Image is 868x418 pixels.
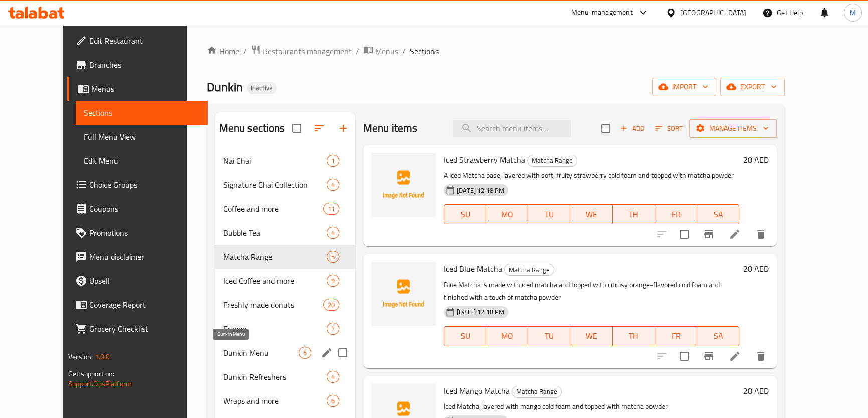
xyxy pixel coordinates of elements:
[701,329,735,343] span: SA
[371,262,436,326] img: Iced Blue Matcha
[299,347,311,359] div: items
[76,101,208,125] a: Sections
[570,204,612,224] button: WE
[444,169,739,182] p: A Iced Matcha base, layered with soft, fruity strawberry cold foam and topped with matcha powder
[207,76,243,98] span: Dunkin
[84,131,200,143] span: Full Menu View
[697,222,721,246] button: Branch-specific-item
[490,207,524,222] span: MO
[327,395,339,407] div: items
[652,78,716,96] button: import
[659,207,693,222] span: FR
[319,345,334,360] button: edit
[67,317,208,341] a: Grocery Checklist
[453,186,508,195] span: [DATE] 12:18 PM
[89,35,200,47] span: Edit Restaurant
[67,221,208,245] a: Promotions
[215,197,355,221] div: Coffee and more11
[490,329,524,343] span: MO
[486,204,528,224] button: MO
[402,45,406,57] li: /
[375,45,398,57] span: Menus
[215,317,355,341] div: Frappe7
[84,107,200,119] span: Sections
[223,155,327,167] span: Nai Chai
[743,384,769,398] h6: 28 AED
[327,323,339,335] div: items
[528,204,570,224] button: TU
[327,228,339,238] span: 4
[444,326,486,346] button: SU
[327,155,339,167] div: items
[729,350,741,362] a: Edit menu item
[324,300,339,310] span: 20
[327,180,339,190] span: 4
[486,326,528,346] button: MO
[243,45,247,57] li: /
[331,116,355,140] button: Add section
[512,386,562,398] div: Matcha Range
[207,45,785,58] nav: breadcrumb
[444,279,739,304] p: Blue Matcha is made with iced matcha and topped with citrusy orange-flavored cold foam and finish...
[307,116,331,140] span: Sort sections
[505,264,554,276] span: Matcha Range
[720,78,785,96] button: export
[674,224,695,245] span: Select to update
[689,119,777,138] button: Manage items
[223,275,327,287] span: Iced Coffee and more
[223,323,327,335] div: Frappe
[749,344,773,368] button: delete
[371,153,436,217] img: Iced Strawberry Matcha
[363,121,418,136] h2: Menu items
[697,344,721,368] button: Branch-specific-item
[299,348,311,358] span: 5
[363,45,398,58] a: Menus
[571,7,633,19] div: Menu-management
[327,371,339,383] div: items
[532,329,566,343] span: TU
[528,155,577,166] span: Matcha Range
[84,155,200,167] span: Edit Menu
[67,29,208,53] a: Edit Restaurant
[223,203,323,215] div: Coffee and more
[749,222,773,246] button: delete
[247,82,277,94] div: Inactive
[207,45,239,57] a: Home
[574,329,608,343] span: WE
[327,396,339,406] span: 6
[448,329,482,343] span: SU
[655,326,697,346] button: FR
[215,293,355,317] div: Freshly made donuts20
[251,45,352,58] a: Restaurants management
[680,7,746,18] div: [GEOGRAPHIC_DATA]
[444,400,739,413] p: Iced Matcha, layered with mango cold foam and topped with matcha powder
[286,118,307,139] span: Select all sections
[223,251,327,263] div: Matcha Range
[617,329,651,343] span: TH
[444,261,502,276] span: Iced Blue Matcha
[223,179,327,191] span: Signature Chai Collection
[617,207,651,222] span: TH
[323,299,339,311] div: items
[67,269,208,293] a: Upsell
[327,372,339,382] span: 4
[327,227,339,239] div: items
[67,53,208,77] a: Branches
[223,395,327,407] span: Wraps and more
[89,203,200,215] span: Coupons
[323,203,339,215] div: items
[215,365,355,389] div: Dunkin Refreshers4
[215,341,355,365] div: Dunkin Menu5edit
[89,275,200,287] span: Upsell
[76,125,208,149] a: Full Menu View
[67,293,208,317] a: Coverage Report
[89,227,200,239] span: Promotions
[215,389,355,413] div: Wraps and more6
[743,153,769,167] h6: 28 AED
[697,326,739,346] button: SA
[701,207,735,222] span: SA
[728,81,777,93] span: export
[574,207,608,222] span: WE
[327,275,339,287] div: items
